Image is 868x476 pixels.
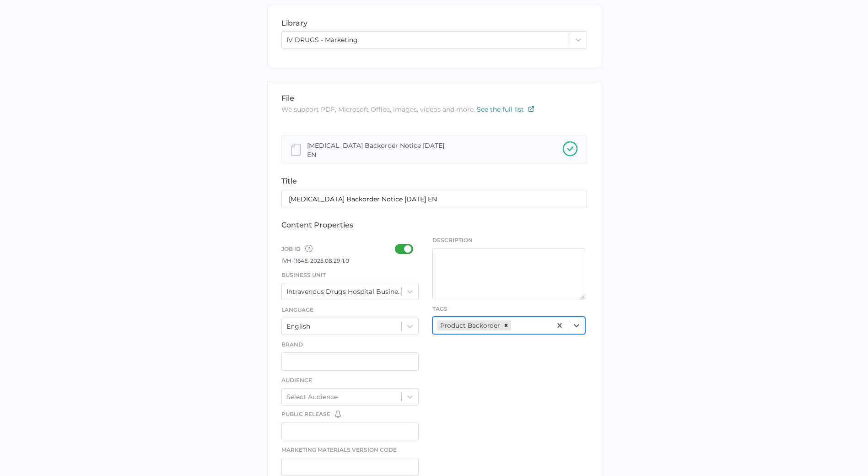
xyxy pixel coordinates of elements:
div: library [281,19,587,27]
input: Type the name of your content [281,190,587,208]
span: Brand [281,341,303,348]
div: Intravenous Drugs Hospital Business [286,287,403,296]
span: IVH-1164E-2025.08.29-1.0 [281,257,349,264]
img: checkmark-upload-success.08ba15b3.svg [563,141,577,156]
div: [MEDICAL_DATA] Backorder Notice [DATE] EN [307,140,455,159]
div: content properties [281,221,587,229]
div: IV DRUGS - Marketing [286,36,358,44]
span: Description [432,236,585,244]
img: bell-default.8986a8bf.svg [335,411,341,418]
div: file [281,94,587,103]
span: Public Release [281,410,330,418]
img: document-file-grey.20d19ea5.svg [291,144,301,156]
span: Audience [281,377,312,384]
img: tooltip-default.0a89c667.svg [305,245,313,252]
div: Product Backorder [437,320,501,330]
div: English [286,322,310,330]
span: Business Unit [281,271,326,278]
img: external-link-icon.7ec190a1.svg [528,106,534,112]
a: See the full list [477,105,534,114]
span: Marketing Materials Version Code [281,446,397,453]
div: title [281,177,587,185]
span: Language [281,306,313,313]
p: We support PDF, Microsoft Office, images, videos and more. [281,104,587,114]
span: Job ID [281,244,313,256]
div: Select Audience [286,393,338,401]
span: Tags [432,305,447,312]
